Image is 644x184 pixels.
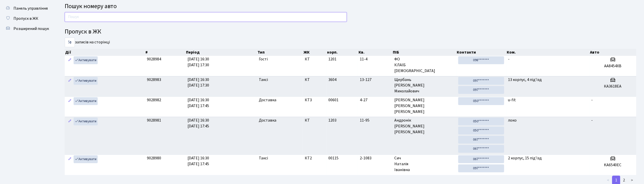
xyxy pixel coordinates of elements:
[394,56,454,74] span: ФО КЛАІБ [DEMOGRAPHIC_DATA]
[360,97,390,103] span: 4-27
[508,56,510,62] span: -
[394,155,454,173] span: Сич Наталія Іванівна
[3,3,53,13] a: Панель управління
[67,118,73,125] a: Редагувати
[188,97,209,109] span: [DATE] 16:30 [DATE] 17:45
[259,77,268,83] span: Таксі
[188,56,209,68] span: [DATE] 16:30 [DATE] 17:30
[259,118,277,123] span: Доставка
[508,97,516,103] span: u-fit
[74,77,98,85] a: Активувати
[74,97,98,105] a: Активувати
[147,97,161,103] span: 9028982
[259,56,268,62] span: Гості
[508,77,542,82] span: 13 корпус, 4 під'їзд
[147,56,161,62] span: 9028984
[303,49,327,56] th: ЖК
[360,77,390,83] span: 13-127
[329,97,339,103] span: 00601
[67,97,73,105] a: Редагувати
[74,56,98,64] a: Активувати
[67,56,73,64] a: Редагувати
[67,77,73,85] a: Редагувати
[360,155,390,161] span: 2-1083
[188,155,209,167] span: [DATE] 16:30 [DATE] 17:45
[358,49,392,56] th: Кв.
[65,38,110,47] label: записів на сторінці
[508,118,517,123] span: локо
[188,118,209,129] span: [DATE] 16:30 [DATE] 17:45
[3,24,53,34] a: Розширений пошук
[591,163,634,168] h5: KA6540EC
[591,118,593,123] span: -
[360,56,390,62] span: 11-4
[394,77,454,94] span: Щербань [PERSON_NAME] Миколайович
[591,64,634,69] h5: АА8454ХВ
[65,12,347,22] input: Пошук
[188,77,209,88] span: [DATE] 16:30 [DATE] 17:30
[145,49,185,56] th: #
[360,118,390,123] span: 11-95
[65,2,117,11] span: Пошук номеру авто
[259,97,277,103] span: Доставка
[394,118,454,135] span: Андронік [PERSON_NAME] [PERSON_NAME]
[394,97,454,115] span: [PERSON_NAME] [PERSON_NAME] [PERSON_NAME]
[147,155,161,161] span: 9028980
[589,49,636,56] th: Авто
[591,84,634,89] h5: КА3618ЕА
[65,49,145,56] th: Дії
[65,28,636,36] h4: Пропуск в ЖК
[329,155,339,161] span: 00115
[305,97,324,103] span: КТ3
[327,49,358,56] th: корп.
[65,38,75,47] select: записів на сторінці
[13,26,49,31] span: Розширений пошук
[74,118,98,125] a: Активувати
[305,77,324,83] span: КТ
[13,16,38,21] span: Пропуск в ЖК
[67,155,73,163] a: Редагувати
[305,118,324,123] span: КТ
[591,97,593,103] span: -
[147,77,161,82] span: 9028983
[13,6,48,11] span: Панель управління
[259,155,268,161] span: Таксі
[147,118,161,123] span: 9028981
[456,49,506,56] th: Контакти
[185,49,257,56] th: Період
[3,13,53,24] a: Пропуск в ЖК
[329,77,337,82] span: 3604
[508,155,542,161] span: 2 корпус, 15 під'їзд
[329,118,337,123] span: 1203
[305,56,324,62] span: КТ
[506,49,589,56] th: Ком.
[392,49,456,56] th: ПІБ
[257,49,303,56] th: Тип
[305,155,324,161] span: КТ2
[329,56,337,62] span: 1201
[74,155,98,163] a: Активувати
